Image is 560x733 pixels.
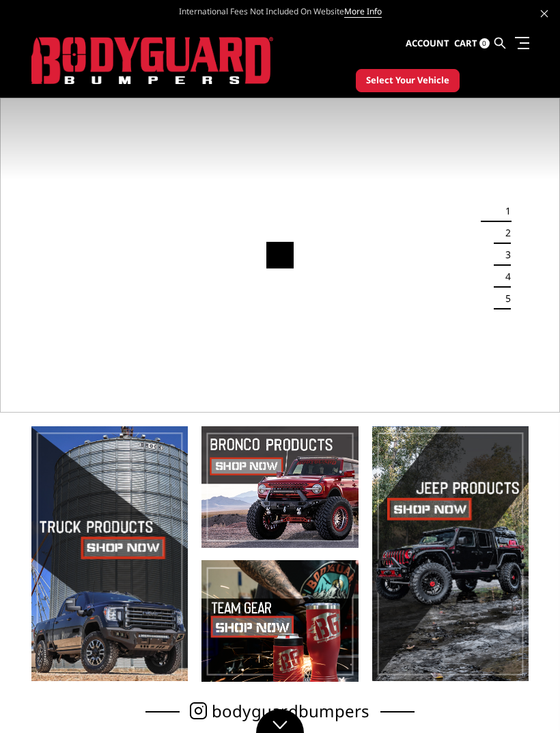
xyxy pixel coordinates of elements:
button: 1 of 5 [497,201,511,223]
img: BODYGUARD BUMPERS [31,37,274,85]
button: 3 of 5 [497,245,511,266]
span: bodyguardbumpers [212,704,370,718]
button: Select Your Vehicle [356,69,460,92]
a: More Info [344,5,382,18]
button: 2 of 5 [497,223,511,245]
span: Select Your Vehicle [366,74,449,87]
span: Cart [454,37,477,49]
a: Click to Down [256,709,304,733]
a: Cart 0 [454,25,490,62]
button: 5 of 5 [497,288,511,309]
span: Account [406,37,449,49]
a: Account [406,25,449,62]
button: 4 of 5 [497,266,511,288]
span: 0 [479,38,490,49]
